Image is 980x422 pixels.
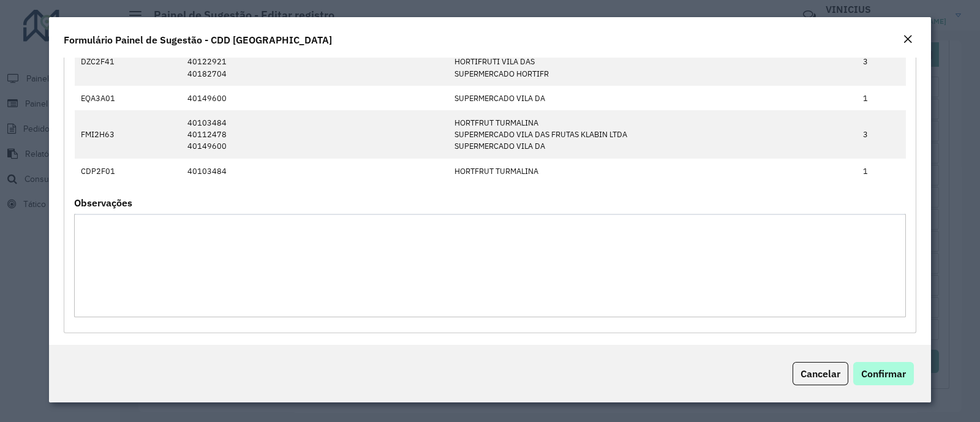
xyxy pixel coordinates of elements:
td: 40103484 40112478 40149600 [181,110,448,159]
td: 1 [857,86,906,110]
button: Confirmar [853,362,914,385]
span: Cancelar [801,367,840,380]
h4: Formulário Painel de Sugestão - CDD [GEOGRAPHIC_DATA] [64,32,332,47]
em: Fechar [903,34,913,44]
td: 40149600 [181,86,448,110]
td: EQA3A01 [75,86,181,110]
td: 3 [857,38,906,86]
td: 3 [857,110,906,159]
label: Observações [74,195,132,210]
td: HORTFRUT TURMALINA [448,159,857,183]
span: Confirmar [861,367,906,380]
td: 1 [857,159,906,183]
td: CDP2F01 [75,159,181,183]
td: SUPERMERCADO VILA DA HORTIFRUTI VILA DAS SUPERMERCADO HORTIFR [448,38,857,86]
button: Cancelar [793,362,848,385]
td: FMI2H63 [75,110,181,159]
td: SUPERMERCADO VILA DA [448,86,857,110]
td: 40105067 40122921 40182704 [181,38,448,86]
td: HORTFRUT TURMALINA SUPERMERCADO VILA DAS FRUTAS KLABIN LTDA SUPERMERCADO VILA DA [448,110,857,159]
button: Close [899,32,916,48]
td: 40103484 [181,159,448,183]
td: DZC2F41 [75,38,181,86]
